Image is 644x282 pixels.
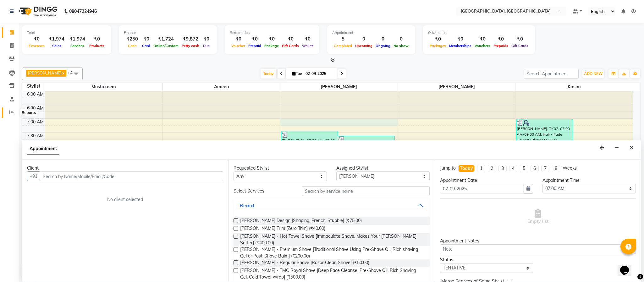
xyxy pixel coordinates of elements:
[440,257,533,263] div: Status
[45,83,162,91] span: Mustakeem
[229,188,297,194] div: Select Services
[234,165,327,171] div: Requested Stylist
[492,44,510,48] span: Prepaids
[488,165,496,172] li: 2
[448,44,473,48] span: Memberships
[332,30,410,35] div: Appointment
[281,131,338,144] div: [DATE], TK01, 07:25 AM-07:55 AM, [PERSON_NAME] Design [Shaping, French, Stubble]
[531,165,539,172] li: 6
[230,30,314,35] div: Redemption
[124,35,140,43] div: ₹250
[240,225,325,233] span: [PERSON_NAME] Trim [Zero Trim] (₹40.00)
[240,259,369,267] span: [PERSON_NAME] - Regular Shave [Razor Clean Shave] (₹50.00)
[302,186,430,196] input: Search by service name
[263,44,280,48] span: Package
[62,70,64,75] a: x
[280,83,398,91] span: [PERSON_NAME]
[263,35,280,43] div: ₹0
[152,44,180,48] span: Online/Custom
[51,44,63,48] span: Sales
[27,30,106,35] div: Total
[26,133,45,139] div: 7:30 AM
[492,35,510,43] div: ₹0
[126,44,138,48] span: Cash
[498,165,507,172] li: 3
[582,69,604,78] button: ADD NEW
[240,217,362,225] span: [PERSON_NAME] Design [Shaping, French, Stubble] (₹75.00)
[448,35,473,43] div: ₹0
[440,184,524,193] input: yyyy-mm-dd
[67,35,88,43] div: ₹1,974
[477,165,485,172] li: 1
[261,69,276,79] span: Today
[627,143,636,153] button: Close
[510,35,530,43] div: ₹0
[332,44,354,48] span: Completed
[354,44,374,48] span: Upcoming
[392,35,410,43] div: 0
[22,83,45,89] div: Stylist
[398,83,515,91] span: [PERSON_NAME]
[152,35,180,43] div: ₹1,724
[542,177,636,184] div: Appointment Time
[28,70,62,75] span: [PERSON_NAME]
[247,35,263,43] div: ₹0
[236,200,427,211] button: Beard
[46,35,67,43] div: ₹1,974
[88,35,106,43] div: ₹0
[42,196,208,203] div: No client selected
[240,233,424,246] span: [PERSON_NAME] - Hot Towel Shave [Immaculate Shave, Makes Your [PERSON_NAME] Softer] (₹400.00)
[552,165,560,172] li: 8
[291,71,304,76] span: Tue
[374,44,392,48] span: Ongoing
[180,44,201,48] span: Petty cash
[300,35,314,43] div: ₹0
[201,44,211,48] span: Due
[563,165,577,171] div: Weeks
[473,44,492,48] span: Vouchers
[336,165,430,171] div: Assigned Stylist
[473,35,492,43] div: ₹0
[230,44,247,48] span: Voucher
[618,257,638,276] iframe: chat widget
[180,35,201,43] div: ₹9,872
[124,30,212,35] div: Finance
[541,165,549,172] li: 7
[26,119,45,125] div: 7:00 AM
[354,35,374,43] div: 0
[240,246,424,259] span: [PERSON_NAME] - Premium Shave [Traditional Shave Using Pre-Shave Oil, Rich shaving Gel or Post-Sh...
[69,44,86,48] span: Services
[69,3,97,20] b: 08047224946
[26,91,45,98] div: 6:00 AM
[520,165,528,172] li: 5
[516,119,573,175] div: [PERSON_NAME], TK02, 07:00 AM-09:00 AM, Hair - Fade Haircut [Blends to Skin],[PERSON_NAME] Design...
[16,3,59,20] img: logo
[440,238,636,244] div: Appointment Notes
[27,35,46,43] div: ₹0
[27,44,46,48] span: Expenses
[515,83,633,91] span: Kasim
[230,35,247,43] div: ₹0
[27,165,223,171] div: Client
[163,83,280,91] span: Ameen
[280,44,300,48] span: Gift Cards
[240,267,424,280] span: [PERSON_NAME] - TMC Royal Shave [Deep Face Cleanse, Pre-Shave Oil, Rich Shaving Gel, Cold Towel W...
[332,35,354,43] div: 5
[201,35,212,43] div: ₹0
[27,143,59,155] span: Appointment
[428,35,448,43] div: ₹0
[27,171,40,181] button: +91
[140,35,152,43] div: ₹0
[26,105,45,111] div: 6:30 AM
[240,202,254,209] div: Beard
[68,70,77,75] span: +4
[280,35,300,43] div: ₹0
[247,44,263,48] span: Prepaid
[584,71,603,76] span: ADD NEW
[140,44,152,48] span: Card
[440,177,533,184] div: Appointment Date
[304,69,335,79] input: 2025-09-02
[392,44,410,48] span: No show
[440,165,456,171] div: Jump to
[524,69,579,79] input: Search Appointment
